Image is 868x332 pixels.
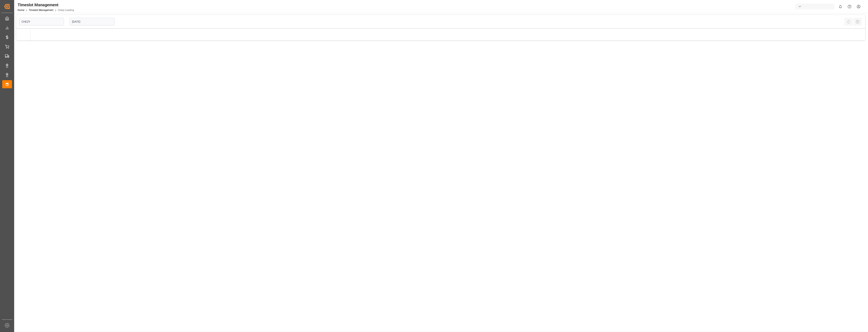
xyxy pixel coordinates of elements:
[19,18,64,26] input: Type to search/select
[18,9,24,12] a: Home
[845,2,854,11] button: Help Center
[70,18,115,26] input: DD-MM-YYYY
[836,2,845,11] button: show 0 new notifications
[29,9,53,12] a: Timeslot Management
[18,2,74,8] div: Timeslot Management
